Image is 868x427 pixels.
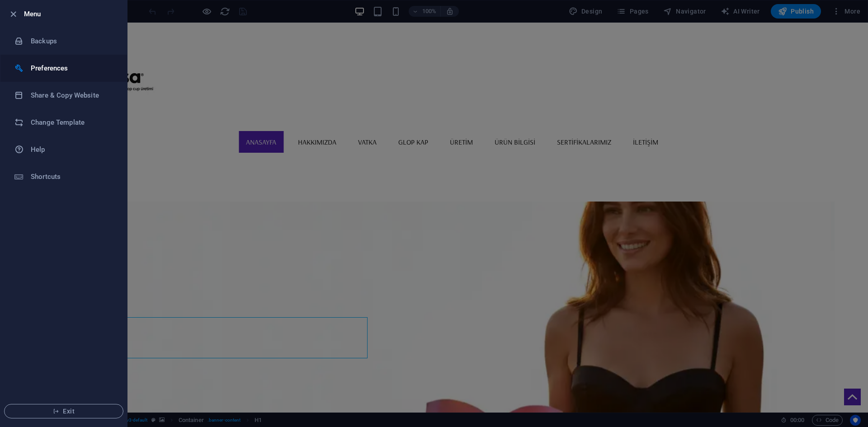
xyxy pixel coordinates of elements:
[31,171,114,182] h6: Shortcuts
[31,63,114,74] h6: Preferences
[31,90,114,101] h6: Share & Copy Website
[0,136,127,163] a: Help
[12,408,116,415] span: Exit
[31,144,114,155] h6: Help
[31,36,114,47] h6: Backups
[24,9,120,19] h6: Menu
[31,117,114,128] h6: Change Template
[4,404,123,418] button: Exit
